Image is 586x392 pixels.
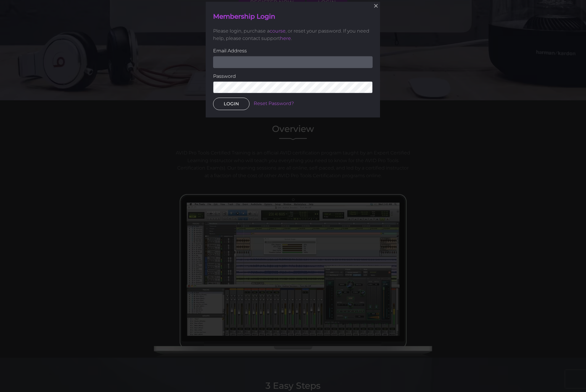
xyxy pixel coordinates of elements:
[254,101,294,106] a: Reset Password?
[280,36,291,41] a: here
[213,47,373,55] label: Email Address
[213,72,373,80] label: Password
[213,98,249,110] button: LOGIN
[213,12,373,21] h4: Membership Login
[270,28,286,34] a: course
[213,27,373,42] p: Please login, purchase a , or reset your password. If you need help, please contact support .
